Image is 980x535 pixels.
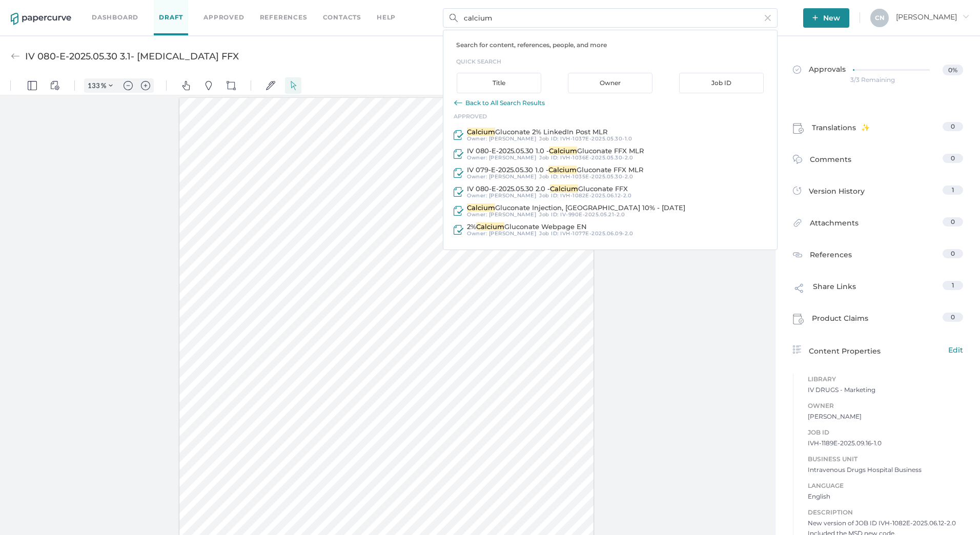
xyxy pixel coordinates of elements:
[793,314,804,325] img: claims-icon.71597b81.svg
[456,40,777,50] p: Search for content, references, people, and more
[141,5,150,14] img: default-plus.svg
[476,222,504,231] span: Calcium
[568,73,652,93] div: Owner
[92,12,138,23] a: Dashboard
[952,281,954,289] span: 1
[808,507,963,518] span: Description
[810,217,859,233] span: Attachments
[808,438,963,448] span: IVH-1189E-2025.09.16-1.0
[467,136,536,142] div: Owner:
[808,385,963,395] span: IV DRUGS - Marketing
[454,206,464,216] img: approved-icon.9c241b8e.svg
[50,5,59,14] img: default-viewcontrols.svg
[793,123,804,134] img: claims-icon.71597b81.svg
[262,1,279,17] button: Signatures
[787,54,969,94] a: Approvals0%
[489,230,537,237] span: [PERSON_NAME]
[808,411,963,422] span: [PERSON_NAME]
[793,187,801,197] img: versions-icon.ee5af6b0.svg
[793,122,963,137] a: Translations0
[181,5,191,14] img: default-pan.svg
[812,8,840,28] span: New
[377,12,396,23] div: help
[289,5,298,14] img: default-select.svg
[951,218,955,225] span: 0
[85,5,101,14] input: Set zoom
[549,147,577,155] span: Calcium
[467,212,536,218] div: Owner:
[489,192,537,199] span: [PERSON_NAME]
[753,1,770,17] button: Search
[109,7,113,11] img: chevron.svg
[577,166,643,174] span: Gluconate FFX MLR
[550,184,578,193] span: Calcium
[467,231,536,237] div: Owner:
[454,130,464,140] img: approved-icon.9c241b8e.svg
[489,211,537,218] span: [PERSON_NAME]
[951,154,955,162] span: 0
[560,230,633,237] span: IVH-1077E-2025.06.09-2.0
[443,126,777,145] a: CalciumGluconate 2% LinkedIn Post MLR Owner: [PERSON_NAME] Job ID: IVH-1037E-2025.05.30-1.0
[467,155,536,161] div: Owner:
[495,128,607,136] span: Gluconate 2% LinkedIn Post MLR
[951,313,955,321] span: 0
[757,5,766,14] img: default-magnifying-glass.svg
[793,218,802,230] img: attachments-icon.0dd0e375.svg
[896,12,969,22] span: [PERSON_NAME]
[443,163,777,182] a: IV 079-E-2025.05.30 1.0 -CalciumGluconate FFX MLR Owner: [PERSON_NAME] Job ID: IVH-1035E-2025.05....
[11,13,71,25] img: papercurve-logo-colour.7244d18c.svg
[560,211,625,218] span: IV-990E-2025.05.21-2.0
[454,149,464,159] img: approved-icon.9c241b8e.svg
[285,1,301,17] button: Select
[793,249,963,262] a: References0
[560,173,633,180] span: IVH-1035E-2025.05.30-2.0
[489,173,537,180] span: [PERSON_NAME]
[809,186,865,200] span: Version History
[467,174,536,180] div: Owner:
[948,344,963,356] span: Edit
[808,465,963,475] span: Intravenous Drugs Hospital Business
[489,135,537,142] span: [PERSON_NAME]
[504,222,587,231] span: Gluconate Webpage EN
[808,374,963,385] span: Library
[11,52,20,61] img: back-arrow-grey.72011ae3.svg
[812,122,870,137] span: Translations
[793,344,963,357] div: Content Properties
[951,122,955,130] span: 0
[808,400,963,411] span: Owner
[810,249,852,262] span: References
[260,12,308,23] a: References
[323,12,361,23] a: Contacts
[489,154,537,161] span: [PERSON_NAME]
[875,14,885,22] span: C N
[812,313,868,328] span: Product Claims
[443,201,777,220] a: CalciumGluconate Injection, [GEOGRAPHIC_DATA] 10% - [DATE] Owner: [PERSON_NAME] Job ID: IV-990E-2...
[810,154,851,170] span: Comments
[443,8,778,28] input: Search Workspace
[467,222,476,231] span: 2%
[47,1,63,17] button: View Controls
[808,427,963,438] span: Job ID
[539,231,633,237] div: Job ID :
[204,5,213,14] img: default-pin.svg
[808,491,963,502] span: English
[467,203,495,212] span: Calcium
[467,128,495,136] span: Calcium
[467,166,548,174] span: IV 079-E-2025.05.30 1.0 -
[539,193,631,199] div: Job ID :
[137,2,154,16] button: Zoom in
[450,14,458,22] img: search.bf03fe8b.svg
[548,166,577,174] span: Calcium
[793,65,846,76] span: Approvals
[203,12,244,23] a: Approved
[793,186,963,200] a: Version History1
[103,2,119,16] button: Zoom Controls
[679,73,764,93] div: Job ID
[793,313,963,328] a: Product Claims0
[456,56,777,67] h3: quick search
[793,154,963,170] a: Comments0
[578,184,628,193] span: Gluconate FFX
[454,98,463,108] img: back-arrow-icon.614e4e2d.svg
[28,5,37,14] img: default-leftsidepanel.svg
[560,135,632,142] span: IVH-1037E-2025.05.30-1.0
